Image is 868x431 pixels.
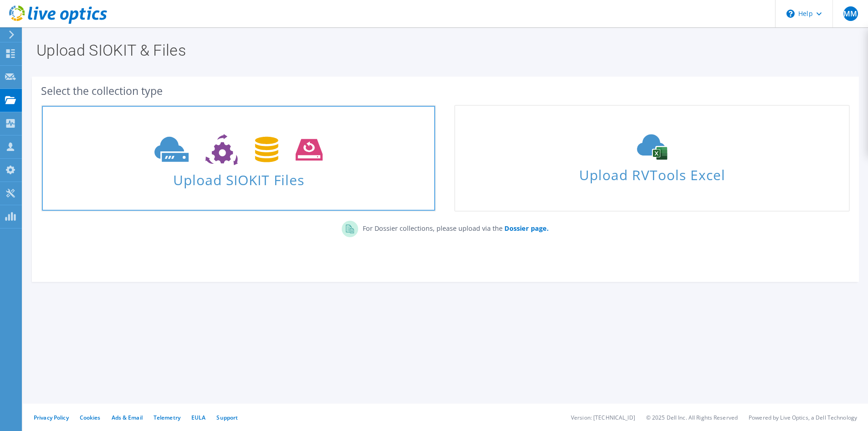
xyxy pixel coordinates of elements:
[455,163,848,182] span: Upload RVTools Excel
[503,224,549,233] a: Dossier page.
[41,105,436,212] a: Upload SIOKIT Files
[154,414,180,421] a: Telemetry
[41,86,850,96] div: Select the collection type
[571,414,635,421] li: Version: [TECHNICAL_ID]
[786,10,795,18] svg: \n
[504,224,549,233] b: Dossier page.
[112,414,143,421] a: Ads & Email
[749,414,857,421] li: Powered by Live Optics, a Dell Technology
[358,221,549,234] p: For Dossier collections, please upload via the
[36,42,850,58] h1: Upload SIOKIT & Files
[454,105,849,212] a: Upload RVTools Excel
[42,167,435,187] span: Upload SIOKIT Files
[843,6,858,21] span: MM
[191,414,205,421] a: EULA
[80,414,101,421] a: Cookies
[216,414,238,421] a: Support
[646,414,738,421] li: © 2025 Dell Inc. All Rights Reserved
[34,414,69,421] a: Privacy Policy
